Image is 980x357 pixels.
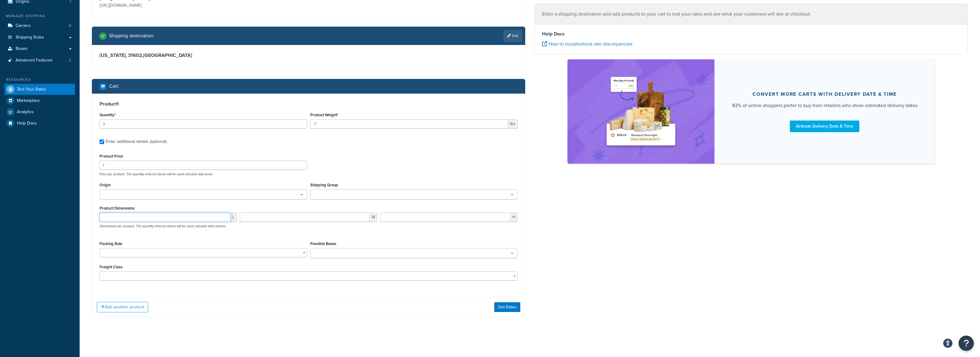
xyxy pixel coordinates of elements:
button: Add another product [97,302,148,312]
li: Carriers [5,20,75,32]
span: Test Your Rates [17,87,46,92]
p: [URL][DOMAIN_NAME] [100,1,307,10]
h2: Cart : [109,84,119,89]
a: Advanced Features2 [5,55,75,66]
span: 5 [69,23,71,28]
p: Price per product. The quantity entered above will be used calculate total price. [98,172,519,176]
input: 0.00 [310,119,508,128]
button: Get Rates [494,302,520,312]
p: Dimensions per product. The quantity entered above will be used calculate total volume. [98,224,226,228]
a: Edit [503,30,522,42]
span: Analytics [17,110,34,115]
h3: [US_STATE], 31602 , [GEOGRAPHIC_DATA] [100,52,518,58]
img: feature-image-ddt-36eae7f7280da8017bfb280eaccd9c446f90b1fe08728e4019434db127062ab4.png [603,69,679,154]
span: Marketplace [17,98,40,103]
h3: Product 1 [100,101,518,107]
h4: Help Docs [542,30,960,38]
label: Product Dimensions [100,206,134,210]
label: Product Price [100,154,123,158]
div: Resources [5,77,75,82]
a: Help Docs [5,118,75,129]
p: Enter a shipping destination and add products to your cart to test your rates and see what your c... [542,10,960,18]
a: Activate Delivery Date & Time [790,121,859,132]
li: Advanced Features [5,55,75,66]
a: Marketplace [5,95,75,106]
label: Product Weight* [310,113,338,117]
span: Shipping Rules [16,35,44,40]
a: Boxes [5,43,75,54]
div: Manage Shipping [5,13,75,19]
span: L [231,213,237,222]
a: Shipping Rules [5,32,75,43]
span: Help Docs [17,121,37,126]
div: Convert more carts with delivery date & time [752,91,897,97]
label: Shipping Group [310,183,338,187]
input: Enter additional details (optional) [100,139,104,144]
h2: Shipping destination : [109,33,154,39]
label: Possible Boxes [310,241,336,246]
input: 0.0 [100,119,307,128]
label: Quantity* [100,113,116,117]
span: Boxes [16,46,28,51]
a: Analytics [5,106,75,117]
button: Open Resource Center [959,336,974,351]
div: Enter additional details (optional) [106,137,167,146]
a: How to troubleshoot rate discrepancies [542,40,632,47]
a: Test Your Rates [5,84,75,95]
div: 82% of online shoppers prefer to buy from retailers who show estimated delivery dates [732,102,917,109]
span: Carriers [16,23,31,28]
span: H [511,213,518,222]
span: Advanced Features [16,58,53,63]
label: Packing Rule [100,241,122,246]
span: lbs [508,119,518,128]
span: W [370,213,377,222]
span: 2 [69,58,71,63]
a: Carriers5 [5,20,75,32]
label: Freight Class [100,265,123,269]
label: Origin [100,183,111,187]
